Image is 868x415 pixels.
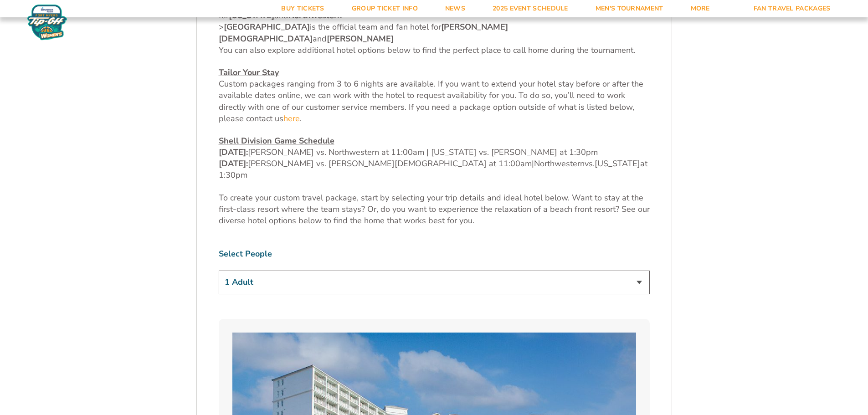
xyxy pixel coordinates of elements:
[219,135,334,146] u: Shell Division Game Schedule
[219,248,650,260] label: Select People
[27,5,67,40] img: Women's Fort Myers Tip-Off
[595,158,640,169] span: [US_STATE]
[219,192,650,227] p: To create your custom travel package, start by selecting your trip details and ideal hotel below....
[219,158,647,180] span: at 1:30pm
[534,158,585,169] span: Northwestern
[283,113,300,124] a: here
[327,33,394,44] strong: [PERSON_NAME]
[585,158,595,169] span: vs.
[248,147,598,158] span: [PERSON_NAME] vs. Northwestern at 11:00am | [US_STATE] vs. [PERSON_NAME] at 1:30pm
[219,147,248,158] strong: [DATE]:
[219,67,279,78] u: Tailor Your Stay
[219,21,508,44] strong: [PERSON_NAME][DEMOGRAPHIC_DATA]
[219,45,635,56] span: You can also explore additional hotel options below to find the perfect place to call home during...
[224,21,310,32] strong: [GEOGRAPHIC_DATA]
[219,67,650,124] p: Custom packages ranging from 3 to 6 nights are available. If you want to extend your hotel stay b...
[219,158,248,169] strong: [DATE]:
[248,158,532,169] span: [PERSON_NAME] vs. [PERSON_NAME][DEMOGRAPHIC_DATA] at 11:00am
[532,158,534,169] span: |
